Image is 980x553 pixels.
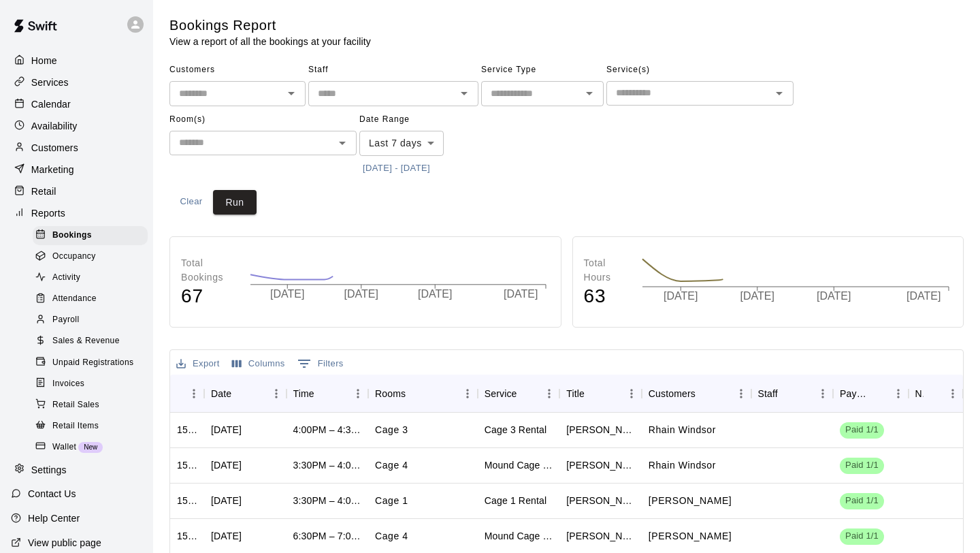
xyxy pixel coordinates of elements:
a: Activity [33,268,153,289]
p: Customers [31,141,78,155]
div: Jason Windsor [566,458,635,472]
div: 1510121 [177,529,197,543]
button: Export [173,353,223,375]
span: Paid 1/1 [840,494,884,507]
div: Notes [915,375,924,413]
button: Sort [924,384,943,403]
p: Rhain Windsor [649,423,716,437]
span: New [78,443,103,451]
p: Total Bookings [181,256,236,285]
tspan: [DATE] [817,290,851,302]
p: Cage 4 [375,458,408,473]
span: Service(s) [606,59,794,81]
div: Time [287,375,369,413]
h5: Bookings Report [169,16,371,35]
div: Mound Cage 4 or 5 [485,458,553,472]
span: Staff [308,59,478,81]
a: Reports [11,203,142,223]
span: Retail Sales [52,398,99,412]
button: Sort [517,384,536,403]
div: Cage 1 Rental [485,494,546,507]
div: Service [485,375,517,413]
span: Bookings [52,229,92,242]
span: Invoices [52,377,84,391]
p: Hayden Bush [649,494,732,508]
div: Retail Sales [33,396,148,415]
h4: 63 [584,285,628,309]
span: Room(s) [169,109,357,131]
div: 1510608 [177,458,197,472]
button: Sort [696,384,715,403]
span: Customers [169,59,306,81]
div: Rooms [375,375,406,413]
div: Fri, Oct 10, 2025 [211,458,242,472]
span: Service Type [481,59,604,81]
div: WalletNew [33,438,148,457]
div: Activity [33,268,148,287]
div: Date [204,375,287,413]
button: Sort [778,384,797,403]
p: Contact Us [28,487,76,501]
div: Date [211,375,231,413]
a: Calendar [11,94,142,114]
tspan: [DATE] [270,288,304,300]
span: Date Range [359,109,478,131]
button: Menu [888,383,909,404]
a: Payroll [33,310,153,331]
button: Run [213,190,257,215]
span: Paid 1/1 [840,530,884,543]
button: Open [580,84,599,103]
tspan: [DATE] [344,288,378,300]
button: Menu [348,383,368,404]
a: Retail Sales [33,394,153,415]
a: Retail [11,181,142,202]
div: 3:30PM – 4:00PM [293,458,362,472]
p: Rhain Windsor [649,458,716,473]
button: Sort [585,384,604,403]
div: Cage 3 Rental [485,423,546,437]
div: Fri, Oct 10, 2025 [211,423,242,437]
button: Menu [943,383,963,404]
div: Services [11,72,142,93]
button: Menu [813,383,833,404]
div: Payroll [33,311,148,330]
button: Show filters [294,353,347,375]
span: Sales & Revenue [52,334,120,348]
span: Paid 1/1 [840,424,884,437]
div: Rooms [368,375,478,413]
a: Settings [11,460,142,480]
p: Cage 3 [375,423,408,437]
div: Invoices [33,375,148,394]
button: Open [770,84,789,103]
tspan: [DATE] [418,288,452,300]
button: Sort [406,384,425,403]
div: Bookings [33,226,148,245]
a: Unpaid Registrations [33,352,153,373]
p: Carter Hoover [649,529,732,543]
span: Unpaid Registrations [52,356,133,370]
a: Availability [11,116,142,136]
tspan: [DATE] [504,288,538,300]
span: Occupancy [52,250,96,264]
button: Menu [266,383,287,404]
div: ID [170,375,204,413]
div: Attendance [33,289,148,309]
button: Menu [539,383,559,404]
div: Customers [642,375,751,413]
button: [DATE] - [DATE] [359,158,434,179]
div: Notes [909,375,963,413]
button: Sort [869,384,888,403]
button: Menu [621,383,642,404]
p: Cage 1 [375,494,408,508]
div: Occupancy [33,247,148,266]
a: Sales & Revenue [33,331,153,352]
a: Marketing [11,159,142,180]
span: Attendance [52,292,97,306]
a: Attendance [33,289,153,310]
div: Customers [649,375,696,413]
div: Carter Hoover [566,529,635,543]
span: Paid 1/1 [840,459,884,472]
span: Retail Items [52,420,99,433]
